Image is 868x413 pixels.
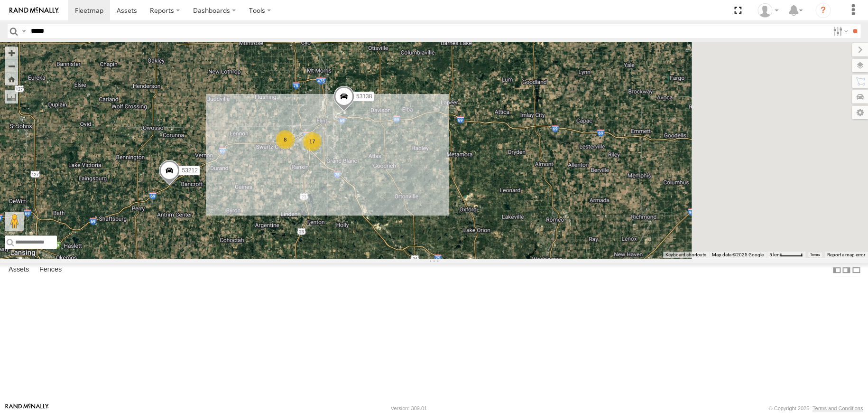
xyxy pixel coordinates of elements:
[5,404,49,413] a: Visit our Website
[851,263,861,277] label: Hide Summary Table
[5,47,18,59] button: Zoom in
[827,252,865,257] a: Report a map error
[769,252,780,257] span: 5 km
[276,130,295,149] div: 8
[391,405,427,411] div: Version: 309.01
[303,132,322,151] div: 17
[182,167,197,174] span: 53212
[754,3,782,18] div: Miky Transport
[20,24,28,38] label: Search Query
[665,252,706,258] button: Keyboard shortcuts
[5,73,18,85] button: Zoom Home
[5,212,24,231] button: Drag Pegman onto the map to open Street View
[852,106,868,119] label: Map Settings
[815,3,831,18] i: ?
[766,252,805,258] button: Map Scale: 5 km per 44 pixels
[356,93,372,100] span: 53138
[35,263,66,277] label: Fences
[5,90,18,103] label: Measure
[841,263,851,277] label: Dock Summary Table to the Right
[9,7,59,14] img: rand-logo.svg
[810,253,820,257] a: Terms (opens in new tab)
[5,59,18,73] button: Zoom out
[832,263,841,277] label: Dock Summary Table to the Left
[813,405,863,411] a: Terms and Conditions
[829,24,850,38] label: Search Filter Options
[712,252,764,257] span: Map data ©2025 Google
[768,405,863,411] div: © Copyright 2025 -
[4,263,34,277] label: Assets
